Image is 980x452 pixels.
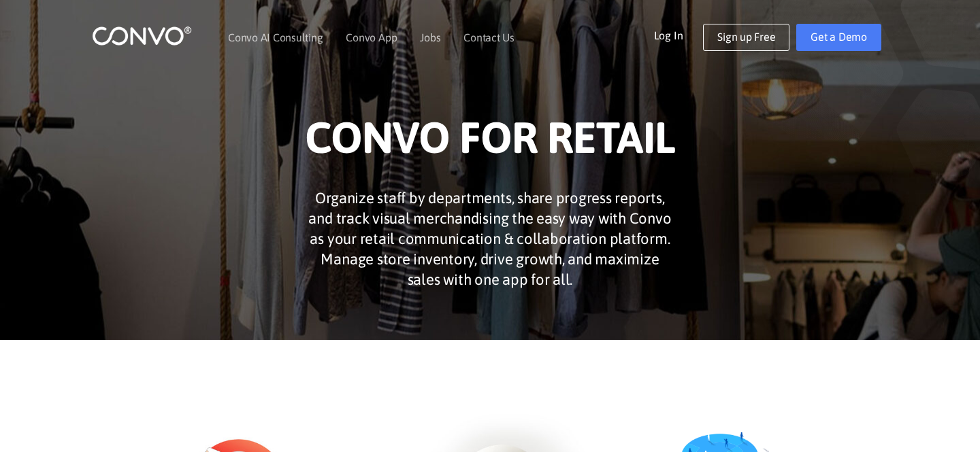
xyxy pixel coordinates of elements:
h1: CONVO FOR RETAIL [112,111,868,174]
a: Convo AI Consulting [228,32,323,43]
a: Get a Demo [796,24,881,51]
a: Log In [654,24,704,46]
a: Contact Us [463,32,514,43]
a: Jobs [420,32,440,43]
p: Organize staff by departments, share progress reports, and track visual merchandising the easy wa... [306,188,674,290]
img: logo_1.png [92,25,192,46]
a: Convo App [346,32,397,43]
a: Sign up Free [703,24,789,51]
